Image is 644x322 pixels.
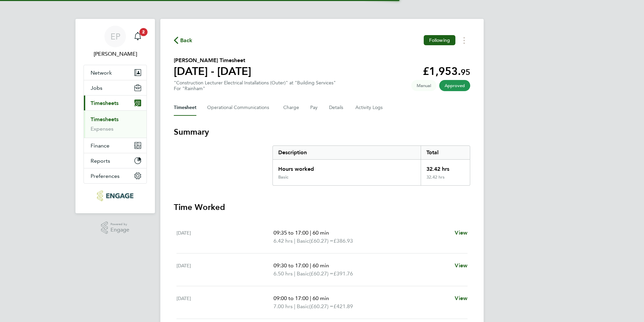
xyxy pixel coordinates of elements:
[273,146,421,159] div: Description
[273,230,309,236] span: 09:35 to 17:00
[176,229,273,245] div: [DATE]
[174,56,251,64] h2: [PERSON_NAME] Timesheet
[455,294,468,302] a: View
[84,26,147,58] a: EP[PERSON_NAME]
[421,146,470,159] div: Total
[91,173,120,179] span: Preferences
[423,65,470,78] app-decimal: £1,953.
[131,26,144,47] a: 2
[174,100,196,116] button: Timesheet
[309,238,333,244] span: (£60.27) =
[91,126,114,132] a: Expenses
[84,110,147,138] div: Timesheets
[283,100,299,116] button: Charge
[278,175,288,180] div: Basic
[458,35,470,46] button: Timesheets Menu
[461,67,470,77] span: 95
[273,262,309,269] span: 09:30 to 17:00
[174,86,336,91] div: For "Rainham"
[180,36,193,45] span: Back
[455,295,468,301] span: View
[333,238,353,244] span: £386.93
[294,238,295,244] span: |
[97,190,133,201] img: carbonrecruitment-logo-retina.png
[91,100,119,106] span: Timesheets
[139,28,148,36] span: 2
[101,221,130,234] a: Powered byEngage
[84,96,147,110] button: Timesheets
[91,85,102,91] span: Jobs
[309,270,333,277] span: (£60.27) =
[84,65,147,80] button: Network
[110,227,129,233] span: Engage
[294,270,295,277] span: |
[176,262,273,278] div: [DATE]
[110,32,120,41] span: EP
[313,295,329,301] span: 60 min
[176,294,273,311] div: [DATE]
[273,303,293,310] span: 7.00 hrs
[84,153,147,168] button: Reports
[91,158,110,164] span: Reports
[207,100,272,116] button: Operational Communications
[310,295,311,301] span: |
[421,175,470,185] div: 32.42 hrs
[174,36,193,45] button: Back
[329,100,345,116] button: Details
[110,221,129,227] span: Powered by
[455,229,468,237] a: View
[75,19,155,213] nav: Main navigation
[313,230,329,236] span: 60 min
[455,230,468,236] span: View
[313,262,329,269] span: 60 min
[333,303,353,310] span: £421.89
[429,37,450,43] span: Following
[310,230,311,236] span: |
[174,127,470,137] h3: Summary
[439,80,470,91] span: This timesheet has been approved.
[297,302,309,311] span: Basic
[84,80,147,95] button: Jobs
[91,142,109,149] span: Finance
[309,303,333,310] span: (£60.27) =
[294,303,295,310] span: |
[174,80,336,91] div: "Construction Lecturer Electrical Installations (Outer)" at "Building Services"
[273,270,293,277] span: 6.50 hrs
[455,262,468,269] span: View
[333,270,353,277] span: £391.76
[297,237,309,245] span: Basic
[455,262,468,270] a: View
[411,80,437,91] span: This timesheet was manually created.
[310,100,318,116] button: Pay
[174,64,251,78] h1: [DATE] - [DATE]
[272,145,470,186] div: Summary
[273,295,309,301] span: 09:00 to 17:00
[84,50,147,58] span: Emma Procter
[84,168,147,183] button: Preferences
[84,190,147,201] a: Go to home page
[297,270,309,278] span: Basic
[355,100,384,116] button: Activity Logs
[273,238,293,244] span: 6.42 hrs
[91,70,112,76] span: Network
[424,35,455,45] button: Following
[273,160,421,175] div: Hours worked
[421,160,470,175] div: 32.42 hrs
[84,138,147,153] button: Finance
[174,202,470,213] h3: Time Worked
[91,116,119,123] a: Timesheets
[310,262,311,269] span: |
